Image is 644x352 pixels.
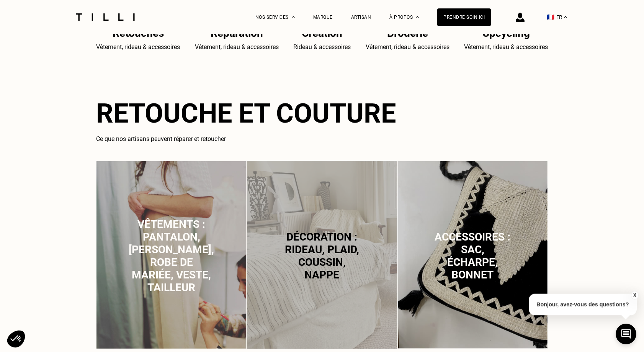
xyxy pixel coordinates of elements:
[73,13,137,21] img: Logo du service de couturière Tilli
[96,161,247,349] img: Vêtements : pantalon, jean, robe de mariée, veste, tailleur
[529,294,637,315] p: Bonjour, avez-vous des questions?
[564,16,567,18] img: menu déroulant
[437,8,491,26] a: Prendre soin ici
[96,43,180,52] p: Vêtement, rideau & accessoires
[547,13,554,21] span: 🇫🇷
[129,218,214,294] span: Vêtements : pantalon, [PERSON_NAME], robe de mariée, veste, tailleur
[96,98,548,129] h2: Retouche et couture
[631,291,638,300] button: X
[516,13,525,22] img: icône connexion
[416,16,419,18] img: Menu déroulant à propos
[397,161,548,349] img: Accessoires : sac, écharpe, bonnet
[435,231,510,281] span: Accessoires : sac, écharpe, bonnet
[293,43,351,52] p: Rideau & accessoires
[366,43,449,52] p: Vêtement, rideau & accessoires
[464,43,548,52] p: Vêtement, rideau & accessoires
[292,16,295,18] img: Menu déroulant
[351,15,371,20] a: Artisan
[195,43,279,52] p: Vêtement, rideau & accessoires
[96,135,548,142] h3: Ce que nos artisans peuvent réparer et retoucher
[285,231,359,281] span: Décoration : rideau, plaid, coussin, nappe
[313,15,333,20] a: Marque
